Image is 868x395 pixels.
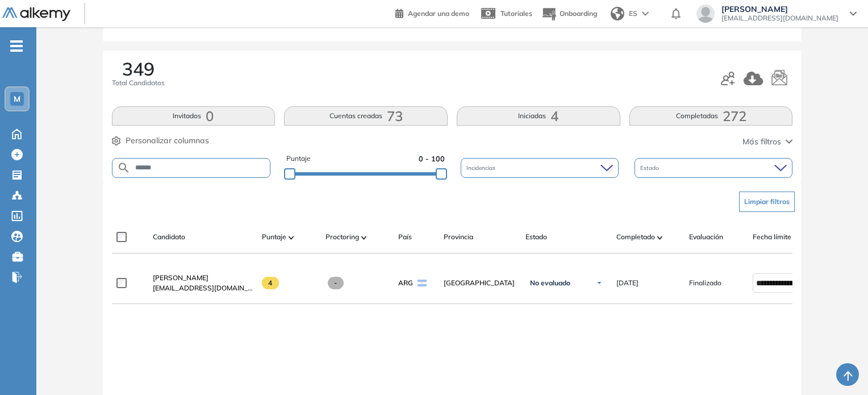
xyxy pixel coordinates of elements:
span: [PERSON_NAME] [153,273,208,282]
button: Personalizar columnas [112,135,209,147]
span: M [14,94,20,103]
button: Invitados0 [112,106,276,126]
span: Puntaje [262,232,286,242]
span: Onboarding [560,9,597,18]
span: [EMAIL_ADDRESS][DOMAIN_NAME] [721,14,838,23]
img: Ícono de flecha [596,280,603,286]
span: Proctoring [325,232,359,242]
span: ARG [398,278,413,288]
span: Candidato [153,232,185,242]
span: [GEOGRAPHIC_DATA] [444,278,516,288]
span: 4 [262,277,279,289]
button: Onboarding [541,2,597,26]
button: Más filtros [742,136,792,148]
img: ARG [418,280,427,286]
img: [missing "en.ARROW_ALT" translation] [361,236,367,239]
img: arrow [642,11,649,16]
span: ES [629,9,637,19]
span: [EMAIL_ADDRESS][DOMAIN_NAME] [153,283,253,293]
span: No evaluado [530,278,570,288]
img: world [611,7,624,20]
span: Incidencias [466,164,498,172]
span: - [328,277,344,289]
button: Cuentas creadas73 [284,106,448,126]
span: Más filtros [742,136,781,148]
span: Provincia [444,232,473,242]
span: Evaluación [689,232,723,242]
img: [missing "en.ARROW_ALT" translation] [289,236,294,239]
span: Total Candidatos [112,78,165,88]
span: País [398,232,412,242]
span: [DATE] [616,278,639,288]
button: Completadas272 [629,106,793,126]
span: Tutoriales [500,9,532,18]
span: Estado [640,164,661,172]
img: [missing "en.ARROW_ALT" translation] [657,236,663,239]
img: SEARCH_ALT [117,161,131,175]
div: Estado [635,158,792,178]
button: Iniciadas4 [457,106,620,126]
img: Logo [2,7,70,22]
span: Agendar una demo [408,9,469,18]
span: Puntaje [286,153,311,164]
span: 0 - 100 [419,153,445,164]
span: Completado [616,232,655,242]
span: Fecha límite [753,232,791,242]
i: - [10,45,23,47]
span: Finalizado [689,278,721,288]
div: Incidencias [461,158,619,178]
button: Limpiar filtros [739,192,795,212]
span: Estado [525,232,547,242]
a: [PERSON_NAME] [153,273,253,283]
span: 349 [122,60,155,78]
a: Agendar una demo [395,6,469,19]
span: Personalizar columnas [126,135,209,147]
span: [PERSON_NAME] [721,5,838,14]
